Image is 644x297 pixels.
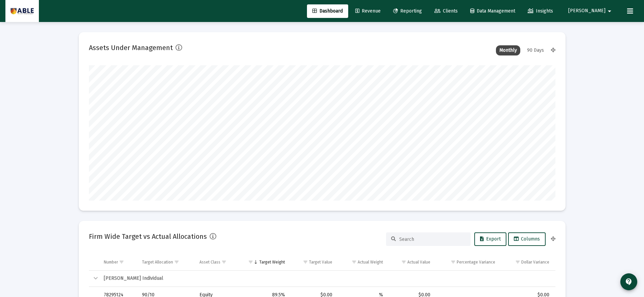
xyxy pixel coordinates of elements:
span: Show filter options for column 'Actual Weight' [352,259,357,265]
td: Column Target Value [290,254,337,270]
div: [PERSON_NAME] Individual [104,275,549,282]
a: Insights [522,4,558,18]
div: Actual Value [407,259,430,265]
div: Dollar Variance [521,259,549,265]
span: Dashboard [312,8,343,14]
td: Column Asset Class [195,254,239,270]
span: Show filter options for column 'Target Weight' [248,259,253,265]
span: Reporting [393,8,422,14]
td: Column Target Weight [239,254,290,270]
a: Clients [429,4,463,18]
span: Show filter options for column 'Asset Class' [221,259,226,265]
a: Dashboard [307,4,348,18]
mat-icon: arrow_drop_down [605,4,614,18]
div: Target Allocation [142,259,173,265]
div: Actual Weight [358,259,383,265]
input: Search [399,236,466,242]
span: Show filter options for column 'Target Value' [303,259,308,265]
td: Column Percentage Variance [435,254,500,270]
div: Monthly [496,45,520,55]
span: Show filter options for column 'Number' [119,259,124,265]
div: Percentage Variance [457,259,495,265]
div: 90 Days [524,45,547,55]
div: Number [104,259,118,265]
span: Data Management [470,8,515,14]
mat-icon: contact_support [625,278,633,286]
button: Export [474,232,506,246]
h2: Firm Wide Target vs Actual Allocations [89,231,207,242]
span: Revenue [355,8,381,14]
span: Export [480,236,501,242]
div: Asset Class [199,259,220,265]
span: Show filter options for column 'Percentage Variance' [451,259,456,265]
td: Column Actual Weight [337,254,388,270]
div: Target Value [309,259,332,265]
span: Show filter options for column 'Target Allocation' [174,259,179,265]
td: Column Actual Value [388,254,435,270]
div: Target Weight [259,259,285,265]
span: Insights [528,8,553,14]
img: Dashboard [10,4,34,18]
span: Columns [514,236,540,242]
a: Data Management [465,4,521,18]
td: Column Target Allocation [137,254,195,270]
a: Reporting [388,4,427,18]
button: [PERSON_NAME] [560,4,622,18]
span: Show filter options for column 'Dollar Variance' [515,259,520,265]
span: Clients [434,8,458,14]
td: Collapse [89,271,99,287]
a: Revenue [350,4,386,18]
td: Column Dollar Variance [500,254,555,270]
span: [PERSON_NAME] [568,8,605,14]
button: Columns [508,232,546,246]
h2: Assets Under Management [89,42,173,53]
td: Column Number [99,254,137,270]
span: Show filter options for column 'Actual Value' [401,259,406,265]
